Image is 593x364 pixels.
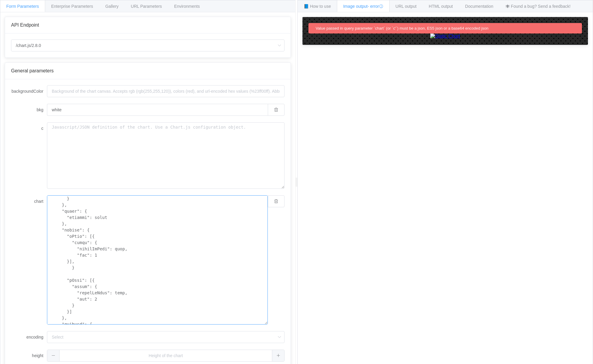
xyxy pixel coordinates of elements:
[51,4,93,9] span: Enterprise Parameters
[47,350,285,362] input: Height of the chart
[47,331,285,343] input: Select
[11,39,285,51] input: Select
[47,104,268,116] input: Background of the chart canvas. Accepts rgb (rgb(255,255,120)), colors (red), and url-encoded hex...
[308,33,582,39] a: Static Chart
[105,4,118,9] span: Gallery
[11,85,47,97] label: backgroundColor
[343,4,383,9] span: Image output
[47,85,285,97] input: Background of the chart canvas. Accepts rgb (rgb(255,255,120)), colors (red), and url-encoded hex...
[6,4,39,9] span: Form Parameters
[316,26,488,31] span: Value passed in query parameter `chart` (or `c'`) must be a json, ES5 json or a base64 encoded json
[506,4,571,9] span: 🕷 Found a bug? Send a feedback!
[304,4,331,9] span: 📘 How to use
[430,33,460,39] img: Static Chart
[11,331,47,343] label: encoding
[11,350,47,362] label: height
[396,4,416,9] span: URL output
[11,22,39,28] span: API Endpoint
[465,4,493,9] span: Documentation
[368,4,383,9] span: - error
[429,4,453,9] span: HTML output
[11,68,54,73] span: General parameters
[11,195,47,207] label: chart
[11,122,47,134] label: c
[11,104,47,116] label: bkg
[174,4,200,9] span: Environments
[131,4,162,9] span: URL Parameters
